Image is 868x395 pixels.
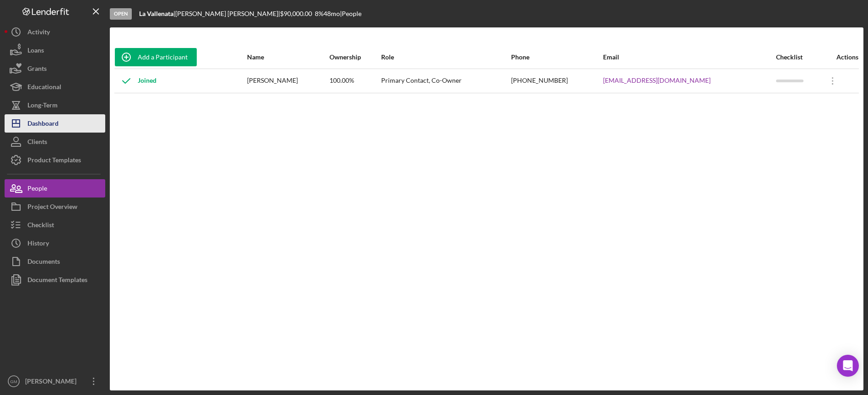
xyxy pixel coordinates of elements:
div: Phone [511,53,602,61]
a: [EMAIL_ADDRESS][DOMAIN_NAME] [603,77,711,84]
button: People [5,179,105,197]
div: [PERSON_NAME] [23,372,82,393]
div: Open [110,8,132,20]
div: Role [381,53,510,61]
div: Name [247,53,329,61]
div: Primary Contact, Co-Owner [381,69,510,92]
b: La Vallenata [139,10,173,17]
button: Add a Participant [115,48,197,66]
button: Dashboard [5,114,105,133]
button: GM[PERSON_NAME] [5,372,105,390]
div: Grants [27,59,47,80]
button: Grants [5,59,105,78]
button: Educational [5,78,105,96]
div: People [27,179,47,200]
button: Document Templates [5,271,105,289]
button: Clients [5,133,105,151]
div: | People [340,10,361,17]
button: History [5,234,105,252]
text: GM [10,379,17,384]
button: Checklist [5,216,105,234]
div: | [139,10,175,17]
div: [PHONE_NUMBER] [511,69,602,92]
div: Educational [27,78,61,98]
div: Document Templates [27,271,87,291]
div: $90,000.00 [280,10,315,17]
div: [PERSON_NAME] [247,69,329,92]
div: Joined [115,69,156,92]
button: Long-Term [5,96,105,114]
div: Project Overview [27,197,77,218]
div: Actions [821,53,858,61]
div: Product Templates [27,151,81,171]
div: Checklist [776,53,820,61]
div: Long-Term [27,96,58,117]
button: Product Templates [5,151,105,169]
div: Dashboard [27,114,59,135]
div: History [27,234,49,255]
div: Open Intercom Messenger [837,355,859,377]
div: [PERSON_NAME] [PERSON_NAME] | [175,10,280,17]
button: Documents [5,252,105,271]
div: 100.00% [329,69,380,92]
div: 48 mo [323,10,340,17]
div: Documents [27,252,60,273]
div: Checklist [27,216,54,236]
div: Add a Participant [138,48,188,66]
div: Email [603,53,775,61]
div: Loans [27,41,44,62]
button: Activity [5,23,105,41]
button: Loans [5,41,105,59]
div: Clients [27,133,47,153]
div: Activity [27,23,50,43]
div: 8 % [315,10,323,17]
div: Ownership [329,53,380,61]
button: Project Overview [5,197,105,216]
